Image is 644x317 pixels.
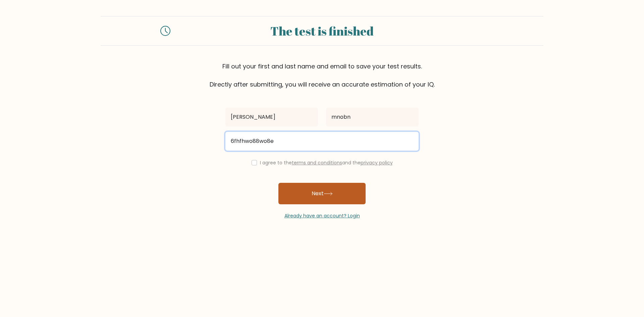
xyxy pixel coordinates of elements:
a: terms and conditions [292,159,342,166]
div: Fill out your first and last name and email to save your test results. Directly after submitting,... [101,62,543,89]
div: The test is finished [178,22,466,40]
a: privacy policy [361,159,393,166]
a: Already have an account? Login [284,212,360,219]
input: First name [225,108,318,126]
label: I agree to the and the [260,159,393,166]
input: Last name [326,108,419,126]
button: Next [278,183,366,204]
input: Email [225,132,419,151]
